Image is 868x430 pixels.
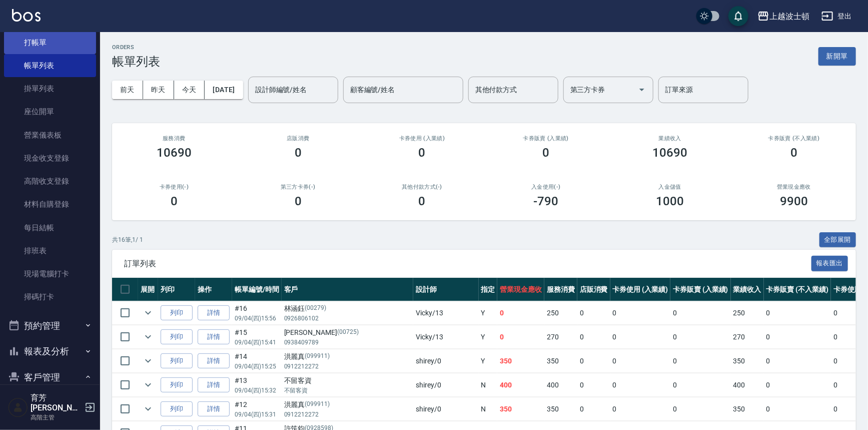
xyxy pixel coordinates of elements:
h2: 入金使用(-) [496,184,596,190]
td: 0 [577,301,610,325]
div: 上越波士頓 [769,10,809,23]
p: 共 16 筆, 1 / 1 [112,235,143,244]
td: #15 [232,325,282,349]
h2: 入金儲值 [620,184,720,190]
button: 列印 [161,353,193,369]
button: expand row [141,353,156,368]
a: 營業儀表板 [4,124,96,147]
th: 營業現金應收 [497,278,544,301]
h3: 帳單列表 [112,55,160,69]
td: Y [479,349,498,373]
button: 客戶管理 [4,364,96,390]
th: 店販消費 [577,278,610,301]
button: 報表及分析 [4,338,96,364]
div: 林涵鈺 [284,303,411,314]
a: 材料自購登錄 [4,193,96,216]
button: 列印 [161,305,193,321]
td: 0 [577,349,610,373]
button: expand row [141,305,156,320]
td: 270 [544,325,577,349]
h3: -790 [534,194,559,208]
button: save [728,6,748,26]
h3: 0 [542,146,549,160]
td: shirey /0 [413,373,478,397]
a: 帳單列表 [4,54,96,77]
button: 新開單 [818,47,856,66]
h2: 店販消費 [248,135,348,142]
button: 全部展開 [819,232,856,248]
h3: 9900 [780,194,808,208]
td: 350 [544,349,577,373]
td: 350 [731,397,764,421]
span: 訂單列表 [124,259,811,269]
p: 0912212272 [284,410,411,419]
button: 報表匯出 [811,256,848,271]
h3: 0 [790,146,797,160]
td: 400 [497,373,544,397]
td: 350 [497,349,544,373]
p: 高階主管 [31,413,82,422]
p: (00279) [305,303,327,314]
h2: 卡券販賣 (入業績) [496,135,596,142]
td: 0 [610,301,671,325]
img: Person [8,397,28,417]
th: 卡券販賣 (入業績) [670,278,731,301]
th: 服務消費 [544,278,577,301]
th: 帳單編號/時間 [232,278,282,301]
div: [PERSON_NAME] [284,327,411,338]
h3: 0 [295,146,302,160]
h5: 育芳[PERSON_NAME] [31,393,82,413]
a: 詳情 [198,329,230,345]
a: 每日結帳 [4,216,96,239]
h2: 業績收入 [620,135,720,142]
td: 0 [764,349,831,373]
td: 0 [610,349,671,373]
td: 350 [497,397,544,421]
a: 報表匯出 [811,258,848,268]
h2: 第三方卡券(-) [248,184,348,190]
td: Vicky /13 [413,301,478,325]
td: 0 [670,349,731,373]
button: [DATE] [205,81,243,99]
td: 0 [670,301,731,325]
h3: 服務消費 [124,135,224,142]
td: 0 [764,397,831,421]
h3: 10690 [157,146,192,160]
p: (099911) [305,399,330,410]
h3: 10690 [652,146,687,160]
h3: 0 [419,146,426,160]
td: 250 [544,301,577,325]
th: 操作 [195,278,232,301]
td: N [479,397,498,421]
td: 0 [610,397,671,421]
td: 0 [497,301,544,325]
button: expand row [141,401,156,416]
h2: 其他付款方式(-) [372,184,472,190]
td: Y [479,325,498,349]
p: 09/04 (四) 15:31 [235,410,279,419]
a: 現場電腦打卡 [4,262,96,285]
button: 列印 [161,401,193,417]
a: 詳情 [198,377,230,393]
a: 詳情 [198,305,230,321]
p: 09/04 (四) 15:25 [235,362,279,371]
button: 登出 [817,7,856,26]
td: 0 [577,373,610,397]
td: 350 [731,349,764,373]
button: expand row [141,377,156,392]
p: 0912212272 [284,362,411,371]
th: 指定 [479,278,498,301]
button: 昨天 [143,81,174,99]
td: 0 [577,397,610,421]
a: 排班表 [4,239,96,262]
button: 列印 [161,329,193,345]
div: 洪麗真 [284,351,411,362]
div: 洪麗真 [284,399,411,410]
td: shirey /0 [413,397,478,421]
td: 250 [731,301,764,325]
td: 0 [764,301,831,325]
td: 0 [610,373,671,397]
a: 座位開單 [4,100,96,123]
div: 不留客資 [284,375,411,386]
th: 展開 [138,278,158,301]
